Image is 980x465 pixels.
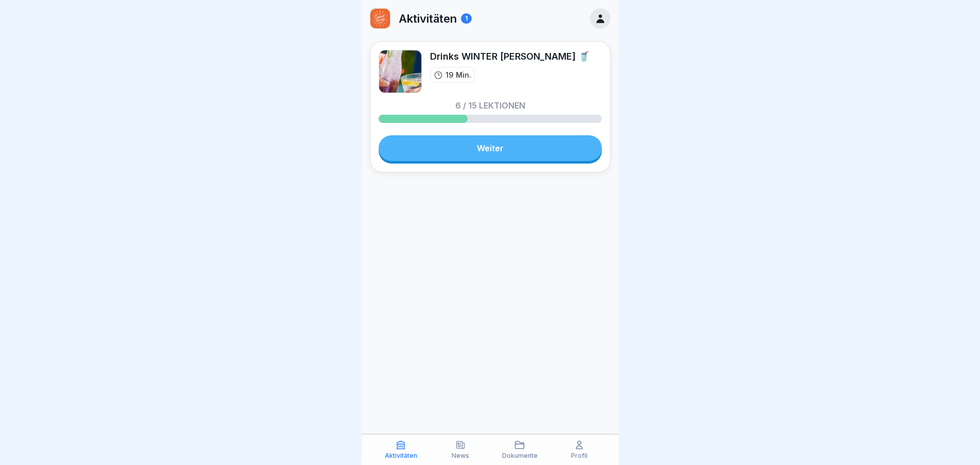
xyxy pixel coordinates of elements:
img: hyd4fwiyd0kscnnk0oqga2v1.png [370,9,390,28]
div: 1 [461,13,472,24]
p: 19 Min. [446,69,471,80]
p: 6 / 15 Lektionen [455,101,525,110]
p: Dokumente [502,452,538,459]
p: Profil [571,452,587,459]
img: mulypnzp5iwaud4jbn7vt4vl.png [379,50,422,93]
div: Drinks WINTER [PERSON_NAME] 🥤 [430,50,590,63]
a: Weiter [379,135,602,161]
p: Aktivitäten [385,452,417,459]
p: News [452,452,469,459]
p: Aktivitäten [399,12,457,25]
